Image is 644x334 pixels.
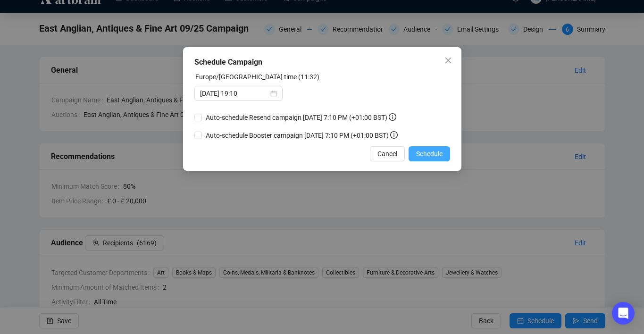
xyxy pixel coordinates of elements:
span: Auto-schedule Resend campaign [DATE] 7:10 PM (+01:00 BST) [202,112,400,123]
span: Cancel [377,149,397,159]
span: info-circle [389,113,396,121]
span: Auto-schedule Booster campaign [DATE] 7:10 PM (+01:00 BST) [202,130,401,141]
div: Schedule Campaign [194,57,450,68]
button: Close [441,53,456,68]
span: info-circle [390,131,398,139]
span: Schedule [416,149,443,159]
div: Open Intercom Messenger [612,302,635,325]
button: Cancel [370,146,405,161]
input: Select date [200,88,268,99]
label: Europe/London time (11:32) [195,73,319,81]
span: close [444,57,452,64]
button: Schedule [409,146,450,161]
